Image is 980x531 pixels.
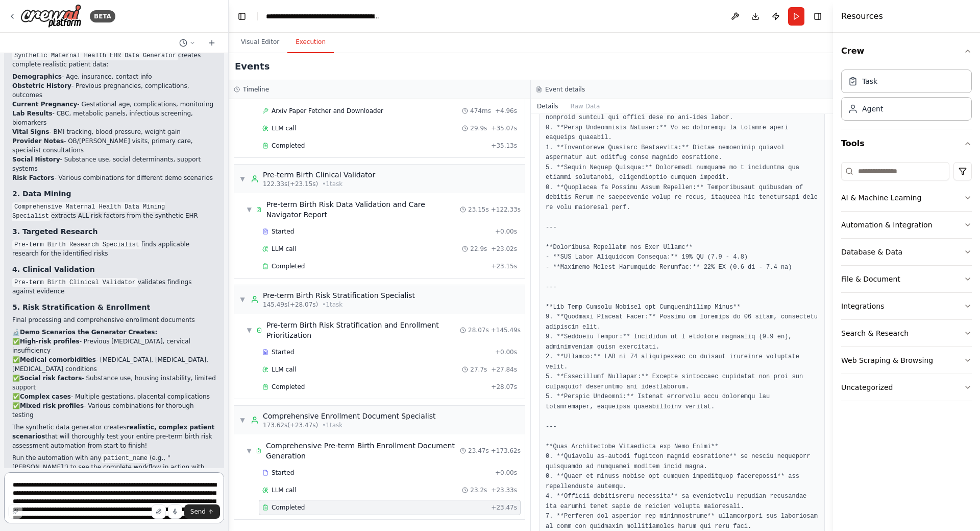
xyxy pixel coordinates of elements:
span: + 23.15s [491,262,517,270]
span: 23.2s [470,486,487,494]
div: Pre-term Birth Risk Stratification Specialist [263,290,415,301]
li: - CBC, metabolic panels, infectious screening, biomarkers [12,109,216,127]
span: ▼ [247,447,252,455]
span: + 23.33s [491,486,517,494]
div: BETA [90,10,115,22]
strong: 3. Targeted Research [12,227,97,236]
strong: 2. Data Mining [12,190,71,198]
button: Raw Data [565,99,606,113]
li: - Gestational age, complications, monitoring [12,100,216,109]
span: • 1 task [322,180,342,188]
span: 122.33s (+23.15s) [263,180,318,188]
li: - Previous pregnancies, complications, outcomes [12,81,216,100]
div: Task [862,76,877,86]
span: ▼ [239,175,246,183]
div: Comprehensive Enrollment Document Specialist [263,411,436,421]
li: - Age, insurance, contact info [12,72,216,81]
strong: Provider Notes [12,137,64,145]
div: Integrations [841,301,884,311]
div: Tools [841,158,972,409]
span: 23.47s [468,447,489,455]
button: Start a new chat [204,37,220,49]
span: + 0.00s [495,348,517,356]
span: 27.7s [470,365,487,374]
code: Comprehensive Maternal Health Data Mining Specialist [12,202,165,221]
span: Pre-term Birth Risk Stratification and Enrollment Prioritization [266,320,460,340]
span: Comprehensive Pre-term Birth Enrollment Document Generation [266,441,460,461]
span: • 1 task [322,301,342,309]
li: - Substance use, social determinants, support systems [12,155,216,173]
span: Completed [272,142,305,150]
div: Web Scraping & Browsing [841,355,933,365]
strong: 4. Clinical Validation [12,265,95,273]
span: 29.9s [470,124,487,132]
strong: Mixed risk profiles [20,402,84,409]
span: + 35.07s [491,124,517,132]
div: File & Document [841,274,900,284]
span: ▼ [239,416,246,424]
code: Synthetic Maternal Health EHR Data Generator [12,51,178,60]
h4: Resources [841,10,883,22]
button: Improve this prompt [8,504,22,519]
button: Uncategorized [841,374,972,401]
span: LLM call [272,365,296,374]
code: patient_name [102,454,150,463]
div: Uncategorized [841,382,893,393]
button: Send [184,504,220,519]
span: LLM call [272,124,296,132]
strong: Medical comorbidities [20,356,96,363]
strong: Vital Signs [12,128,49,135]
button: Click to speak your automation idea [168,504,182,519]
span: LLM call [272,245,296,253]
span: + 173.62s [491,447,521,455]
span: + 122.33s [491,205,521,214]
span: ▼ [247,326,252,334]
li: - BMI tracking, blood pressure, weight gain [12,127,216,136]
span: 145.49s (+28.07s) [263,301,318,309]
button: Hide right sidebar [811,9,825,24]
div: AI & Machine Learning [841,193,921,203]
span: + 35.13s [491,142,517,150]
span: 173.62s (+23.47s) [263,421,318,429]
button: Search & Research [841,320,972,347]
nav: breadcrumb [266,11,381,21]
span: Started [272,469,294,477]
span: + 23.02s [491,245,517,253]
strong: Demographics [12,73,62,80]
span: + 23.47s [491,503,517,512]
span: ▼ [239,295,246,304]
p: ✅ - Previous [MEDICAL_DATA], cervical insufficiency ✅ - [MEDICAL_DATA], [MEDICAL_DATA], [MEDICAL_... [12,337,216,420]
button: File & Document [841,266,972,292]
li: - OB/[PERSON_NAME] visits, primary care, specialist consultations [12,136,216,155]
strong: Complex cases [20,393,71,400]
span: Send [190,507,206,516]
span: + 27.84s [491,365,517,374]
strong: Risk Factors [12,174,54,181]
p: The synthetic data generator creates that will thoroughly test your entire pre-term birth risk as... [12,423,216,450]
p: Run the automation with any (e.g., "[PERSON_NAME]") to see the complete workflow in action with c... [12,453,216,481]
div: Search & Research [841,328,909,338]
strong: Social risk factors [20,375,82,382]
button: Details [531,99,565,113]
span: LLM call [272,486,296,494]
button: Switch to previous chat [175,37,200,49]
button: Execution [287,32,334,53]
li: - Various combinations for different demo scenarios [12,173,216,182]
div: Database & Data [841,247,902,257]
strong: Social History [12,156,60,163]
p: finds applicable research for the identified risks [12,240,216,258]
span: Started [272,348,294,356]
p: validates findings against evidence [12,278,216,296]
strong: Lab Results [12,110,53,117]
img: Logo [20,4,82,28]
strong: High-risk profiles [20,338,80,345]
strong: 5. Risk Stratification & Enrollment [12,303,150,311]
span: Completed [272,262,305,270]
span: 23.15s [468,205,489,214]
span: + 0.00s [495,227,517,236]
span: + 0.00s [495,469,517,477]
span: + 145.49s [491,326,521,334]
p: extracts ALL risk factors from the synthetic EHR [12,202,216,220]
div: Agent [862,104,883,114]
h2: 🔬 [12,328,216,337]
